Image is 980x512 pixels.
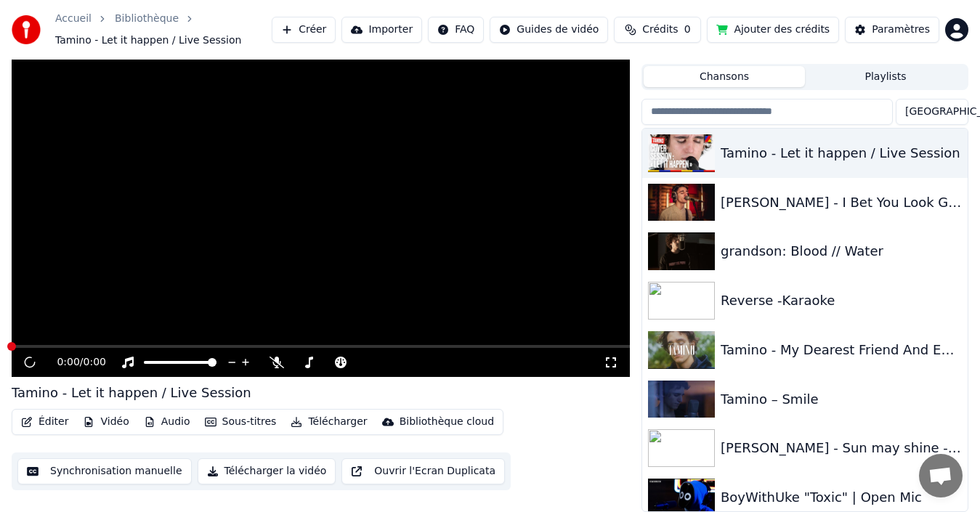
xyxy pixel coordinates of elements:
button: Guides de vidéo [490,17,608,43]
span: 0 [684,23,691,37]
button: Crédits0 [614,17,701,43]
div: / [57,355,92,370]
div: grandson: Blood // Water [721,241,962,261]
button: Paramètres [845,17,939,43]
button: Synchronisation manuelle [17,458,192,484]
span: Crédits [642,23,678,37]
button: Chansons [644,66,805,87]
div: Paramètres [872,23,930,37]
button: Vidéo [77,412,134,432]
button: FAQ [428,17,484,43]
div: Bibliothèque cloud [400,415,494,429]
button: Créer [272,17,336,43]
div: Tamino - Let it happen / Live Session [12,383,251,403]
span: 0:00 [84,355,106,370]
button: Importer [341,17,422,43]
div: Reverse -Karaoke [721,290,962,311]
button: Télécharger la vidéo [198,458,336,484]
div: BoyWithUke "Toxic" | Open Mic [721,487,962,508]
span: 0:00 [57,355,79,370]
button: Audio [138,412,196,432]
button: Ouvrir l'Ecran Duplicata [341,458,505,484]
span: Tamino - Let it happen / Live Session [55,33,241,48]
div: [PERSON_NAME] - I Bet You Look Good On The Dancefloor [721,192,962,213]
div: Tamino – Smile [721,389,962,410]
button: Sous-titres [199,412,283,432]
button: Télécharger [285,412,373,432]
div: Tamino - Let it happen / Live Session [721,143,962,163]
img: youka [12,15,41,44]
button: Ajouter des crédits [707,17,839,43]
a: Accueil [55,12,92,26]
button: Éditer [15,412,74,432]
a: Ouvrir le chat [919,454,963,497]
button: Playlists [805,66,966,87]
div: [PERSON_NAME] - Sun may shine - Lyrics [721,438,962,458]
div: Tamino - My Dearest Friend And Enemy [721,340,962,360]
a: Bibliothèque [115,12,179,26]
nav: breadcrumb [55,12,272,48]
